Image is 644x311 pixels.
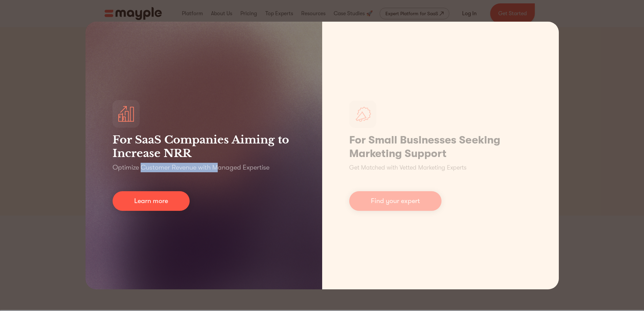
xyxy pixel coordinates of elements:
[349,163,467,172] p: Get Matched with Vetted Marketing Experts
[113,133,295,160] h3: For SaaS Companies Aiming to Increase NRR
[113,163,269,172] p: Optimize Customer Revenue with Managed Expertise
[349,191,442,211] a: Find your expert
[113,191,190,211] a: Learn more
[349,133,532,160] h1: For Small Businesses Seeking Marketing Support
